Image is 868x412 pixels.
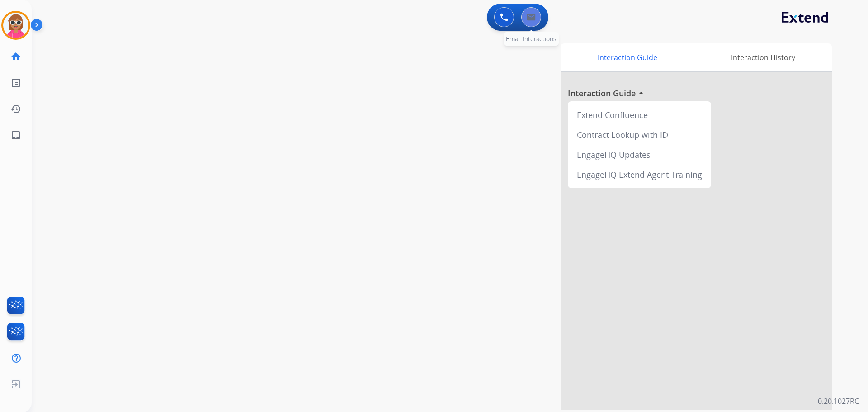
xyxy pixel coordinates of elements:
[571,165,708,185] div: EngageHQ Extend Agent Training
[10,77,21,88] mat-icon: list_alt
[10,130,21,141] mat-icon: inbox
[10,51,21,62] mat-icon: home
[3,13,28,38] img: avatar
[506,34,557,43] span: Email Interactions
[561,43,694,71] div: Interaction Guide
[10,104,21,114] mat-icon: history
[694,43,832,71] div: Interaction History
[818,396,859,407] p: 0.20.1027RC
[571,105,708,125] div: Extend Confluence
[571,145,708,165] div: EngageHQ Updates
[571,125,708,145] div: Contract Lookup with ID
